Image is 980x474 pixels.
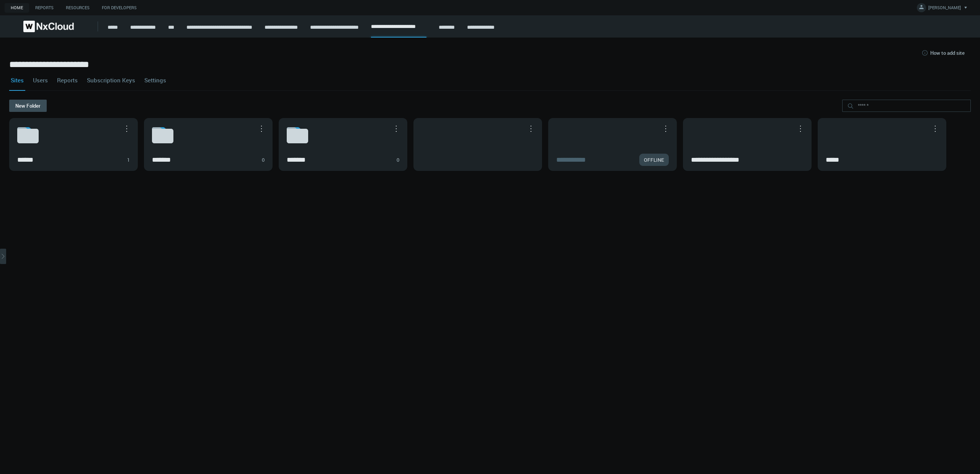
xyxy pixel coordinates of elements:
[915,47,971,59] button: How to add site
[56,70,79,90] a: Reports
[5,3,29,13] a: Home
[397,156,399,164] div: 0
[85,70,137,90] a: Subscription Keys
[60,3,96,13] a: Resources
[29,3,60,13] a: Reports
[9,100,47,112] button: New Folder
[31,70,49,90] a: Users
[127,156,130,164] div: 1
[262,156,265,164] div: 0
[9,70,25,90] a: Sites
[639,154,669,166] a: OFFLINE
[930,50,965,56] span: How to add site
[23,21,74,32] img: Nx Cloud logo
[143,70,168,90] a: Settings
[96,3,143,13] a: For Developers
[928,5,961,13] span: [PERSON_NAME]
